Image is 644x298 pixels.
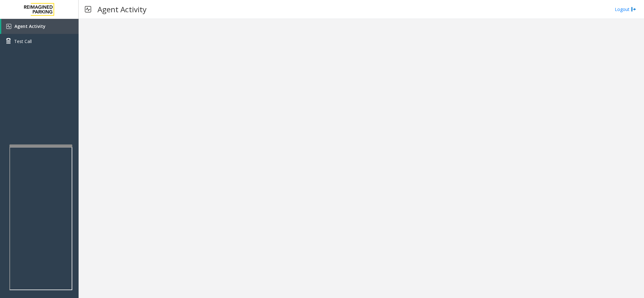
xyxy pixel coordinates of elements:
span: Test Call [14,38,32,45]
img: logout [631,6,636,13]
a: Logout [615,6,636,13]
a: Agent Activity [1,19,79,34]
img: 'icon' [6,24,11,29]
span: Agent Activity [14,23,46,29]
img: pageIcon [85,2,91,17]
h3: Agent Activity [94,2,150,17]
